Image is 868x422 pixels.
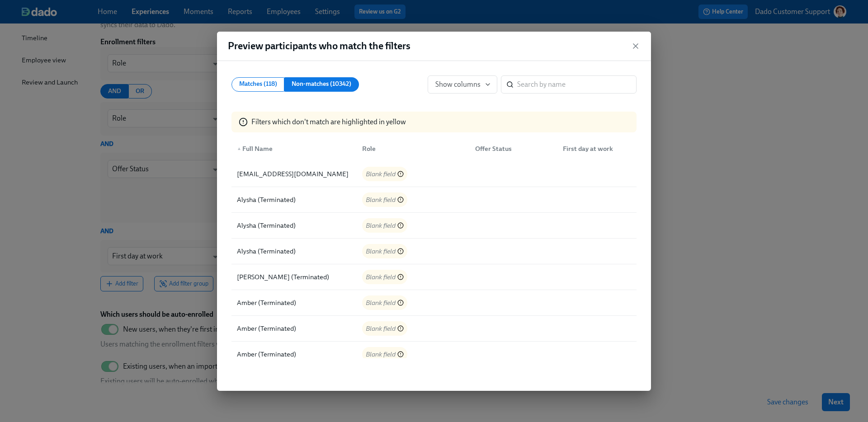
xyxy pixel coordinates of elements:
span: Blank field [366,272,396,282]
div: Full Name [233,143,355,154]
div: First day at work [559,143,635,154]
div: [EMAIL_ADDRESS][DOMAIN_NAME] [233,169,355,179]
span: Blank field [366,349,396,360]
div: ▲Full Name [233,140,355,158]
span: Show columns [435,80,490,89]
span: ▲ [237,146,241,151]
div: Alysha (Terminated) [233,220,355,231]
span: Blank field [366,323,396,334]
div: Role [355,140,467,158]
div: Amber (Terminated) [233,349,355,360]
div: Amber (Terminated) [233,323,355,334]
div: Alysha (Terminated) [233,194,355,205]
div: [PERSON_NAME] (Terminated) [233,272,355,282]
button: Matches (118) [231,77,285,92]
h2: Preview participants who match the filters [228,39,410,53]
input: Search by name [517,75,637,94]
span: Non-matches (10342) [292,79,351,90]
div: First day at work [556,140,635,158]
div: Offer Status [468,140,556,158]
div: Amber (Terminated) [233,297,355,308]
div: Alysha (Terminated) [233,246,355,257]
button: Non-matches (10342) [284,77,359,92]
p: Filters which don't match are highlighted in yellow [251,117,406,127]
span: Blank field [366,194,396,205]
span: Blank field [366,169,396,179]
span: Blank field [366,220,396,231]
span: Matches (118) [239,79,277,90]
button: Show columns [428,75,497,94]
span: Blank field [366,297,396,308]
span: Blank field [366,246,396,257]
div: Offer Status [472,143,556,154]
div: Role [359,143,467,154]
